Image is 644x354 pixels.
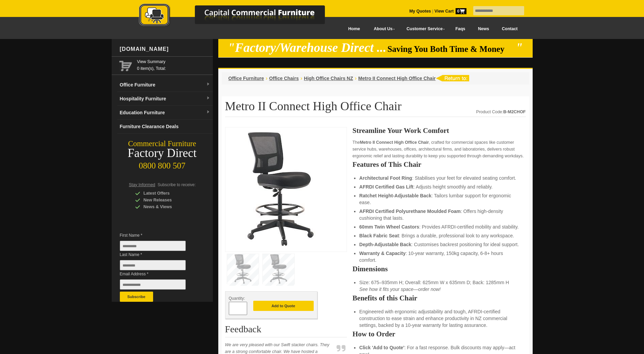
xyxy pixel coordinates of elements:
[358,76,436,81] a: Metro II Connect High Office Chair
[117,39,213,59] div: [DOMAIN_NAME]
[120,260,186,270] input: Last Name *
[456,8,466,14] span: 0
[129,182,155,187] span: Stay Informed
[117,78,213,92] a: Office Furnituredropdown
[206,96,210,100] img: dropdown
[355,75,356,82] li: ›
[359,175,519,181] li: : Stabilises your feet for elevated seating comfort.
[225,100,526,117] h1: Metro II Connect High Office Chair
[359,184,413,190] strong: AFRDI Certified Gas Lift
[359,224,419,230] strong: 60mm Twin Wheel Castors
[359,279,519,293] li: Size: 675–935mm H; Overall: 625mm W x 635mm D; Back: 1285mm H
[359,208,519,221] li: : Offers high-density cushioning that lasts.
[399,21,449,37] a: Customer Service
[352,265,526,272] h2: Dimensions
[269,76,299,81] a: Office Chairs
[120,279,186,290] input: Email Address *
[120,3,358,30] a: Capital Commercial Furniture Logo
[117,120,213,134] a: Furniture Clearance Deals
[120,251,196,258] span: Last Name *
[359,209,461,214] strong: AFRDI Certified Polyurethane Moulded Foam
[117,92,213,106] a: Hospitality Furnituredropdown
[359,287,441,292] em: See how it fits your space—order now!
[359,232,519,239] li: : Brings a durable, professional look to any workspace.
[436,75,469,81] img: return to
[433,9,466,14] a: View Cart0
[495,21,524,37] a: Contact
[206,82,210,86] img: dropdown
[135,197,200,203] div: New Releases
[516,41,523,55] em: "
[359,193,431,198] strong: Ratchet Height-Adjustable Back
[225,324,347,337] h2: Feedback
[117,106,213,120] a: Education Furnituredropdown
[300,75,302,82] li: ›
[359,175,412,181] strong: Architectural Foot Ring
[120,271,196,277] span: Email Address *
[472,21,495,37] a: News
[352,295,526,301] h2: Benefits of this Chair
[228,76,264,81] a: Office Furniture
[359,242,411,247] strong: Depth-Adjustable Back
[253,301,314,311] button: Add to Quote
[229,131,331,246] img: Metro II Connect High Office Chair featuring an architectural foot ring.
[112,139,213,149] div: Commercial Furniture
[266,75,268,82] li: ›
[352,331,526,337] h2: How to Order
[120,241,186,251] input: First Name *
[352,127,526,134] h2: Streamline Your Work Comfort
[158,182,196,187] span: Subscribe to receive:
[503,110,526,114] strong: B-M2CHOF
[120,292,153,302] button: Subscribe
[359,223,519,230] li: : Provides AFRDI-certified mobility and stability.
[387,44,515,54] span: Saving You Both Time & Money
[112,149,213,158] div: Factory Direct
[359,308,519,329] li: Engineered with ergonomic adjustability and tough, AFRDI-certified construction to ease strain an...
[359,192,519,206] li: : Tailors lumbar support for ergonomic ease.
[228,41,386,55] em: "Factory/Warehouse Direct ...
[359,250,519,263] li: : 10-year warranty, 150kg capacity, 6-8+ hours comfort.
[229,296,245,301] span: Quantity:
[304,76,353,81] a: High Office Chairs NZ
[359,183,519,190] li: : Adjusts height smoothly and reliably.
[352,161,526,168] h2: Features of This Chair
[366,21,399,37] a: About Us
[359,345,404,350] strong: Click 'Add to Quote'
[476,109,526,115] div: Product Code:
[359,241,519,248] li: : Customises backrest positioning for ideal support.
[120,3,358,28] img: Capital Commercial Furniture Logo
[135,203,200,210] div: News & Views
[112,158,213,171] div: 0800 800 507
[359,233,399,238] strong: Black Fabric Seat
[449,21,472,37] a: Faqs
[135,190,200,197] div: Latest Offers
[137,58,210,65] a: View Summary
[409,9,431,14] a: My Quotes
[435,9,466,14] strong: View Cart
[206,110,210,114] img: dropdown
[360,140,429,145] strong: Metro II Connect High Office Chair
[137,58,210,71] span: 0 item(s), Total:
[120,232,196,239] span: First Name *
[352,139,526,159] p: The , crafted for commercial spaces like customer service hubs, warehouses, offices, architectura...
[359,251,405,256] strong: Warranty & Capacity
